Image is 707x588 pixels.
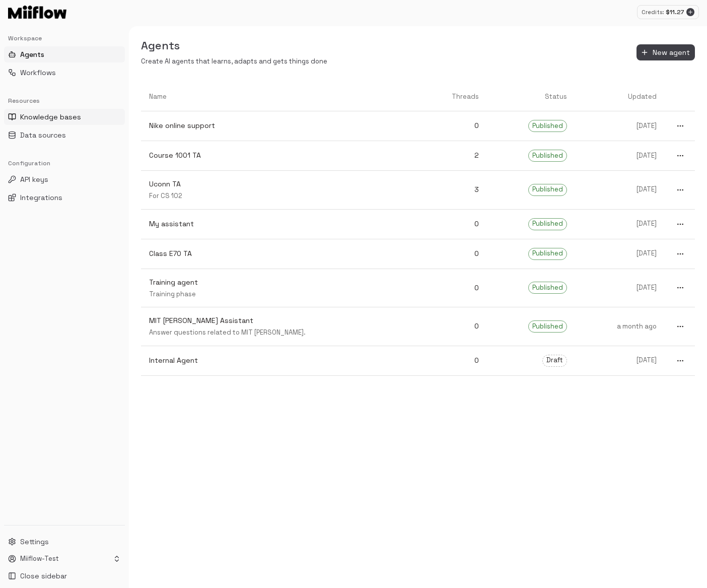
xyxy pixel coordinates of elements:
span: Settings [20,537,49,547]
button: Knowledge bases [4,109,125,125]
a: Uconn TAFor CS 102 [141,171,418,209]
a: 0 [418,347,487,374]
button: more [674,218,687,231]
p: Course 1001 TA [149,150,410,161]
p: [DATE] [583,249,657,258]
a: 0 [418,313,487,340]
a: Class E70 TA [141,240,418,267]
button: more [674,320,687,333]
th: Updated [575,83,665,111]
p: Internal Agent [149,355,410,366]
p: 0 [426,321,479,332]
p: 3 [426,184,479,195]
a: more [665,175,695,205]
p: 0 [426,219,479,229]
div: Resources [4,93,125,109]
button: more [674,119,687,133]
a: Draft [487,347,575,375]
p: For CS 102 [149,191,410,201]
a: 0 [418,240,487,267]
p: 0 [426,120,479,131]
p: 2 [426,150,479,161]
a: 2 [418,142,487,169]
p: MIT [PERSON_NAME] Assistant [149,315,410,326]
a: [DATE] [575,177,665,203]
a: Published [487,142,575,170]
div: Configuration [4,155,125,171]
button: more [674,247,687,260]
p: $ 11.27 [666,8,684,17]
span: API keys [20,174,48,184]
th: Threads [418,83,487,111]
a: more [665,312,695,341]
a: Nike online support [141,112,418,139]
a: 0 [418,211,487,237]
p: [DATE] [583,356,657,365]
p: Training agent [149,277,410,288]
button: Workflows [4,64,125,81]
span: Integrations [20,192,62,203]
a: Published [487,112,575,140]
p: Create AI agents that learns, adapts and gets things done [141,57,327,67]
span: Published [529,249,567,258]
a: Course 1001 TA [141,142,418,169]
a: MIT [PERSON_NAME] AssistantAnswer questions related to MIT [PERSON_NAME]. [141,307,418,346]
button: Integrations [4,189,125,206]
a: Internal Agent [141,347,418,374]
img: Logo [8,6,66,19]
a: [DATE] [575,211,665,237]
a: Training agentTraining phase [141,269,418,307]
a: more [665,210,695,239]
p: Miiflow-Test [20,554,59,564]
a: 0 [418,275,487,301]
button: New agent [637,44,695,61]
a: Published [487,210,575,238]
p: [DATE] [583,283,657,293]
p: 0 [426,355,479,366]
button: Agents [4,46,125,62]
a: Published [487,312,575,341]
span: Published [529,121,567,131]
span: New agent [653,46,690,59]
th: Status [487,83,575,111]
th: Name [141,83,418,111]
p: [DATE] [583,151,657,161]
a: 3 [418,176,487,203]
button: more [674,149,687,162]
a: more [665,141,695,170]
button: Toggle Sidebar [125,26,133,588]
span: Data sources [20,130,66,140]
a: more [665,239,695,269]
a: [DATE] [575,241,665,267]
h5: Agents [141,38,327,53]
a: Published [487,176,575,204]
span: Published [529,322,567,332]
p: Training phase [149,290,410,299]
span: Published [529,219,567,229]
p: Nike online support [149,120,410,131]
a: [DATE] [575,113,665,139]
a: more [665,111,695,141]
button: Miiflow-Test [4,552,125,566]
p: [DATE] [583,185,657,194]
button: Add credits [686,8,694,16]
a: My assistant [141,211,418,237]
a: Published [487,240,575,268]
p: Credits: [642,8,664,17]
span: Published [529,151,567,161]
a: [DATE] [575,143,665,169]
button: Settings [4,534,125,550]
p: a month ago [583,322,657,332]
a: [DATE] [575,348,665,373]
div: Workspace [4,30,125,46]
p: Class E70 TA [149,248,410,259]
p: My assistant [149,219,410,229]
span: Knowledge bases [20,112,81,122]
span: Close sidebar [20,571,67,581]
span: Workflows [20,68,56,78]
button: more [674,281,687,294]
span: Published [529,185,567,194]
span: Agents [20,49,44,59]
a: a month ago [575,314,665,340]
p: Answer questions related to MIT [PERSON_NAME]. [149,328,410,338]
